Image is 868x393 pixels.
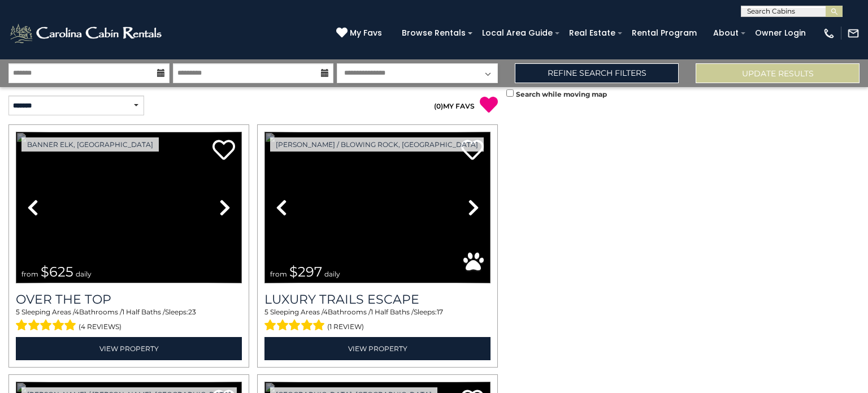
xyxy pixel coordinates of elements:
img: phone-regular-white.png [823,27,835,40]
img: dummy-image.jpg [16,132,242,283]
img: White-1-2.png [8,22,165,45]
img: mail-regular-white.png [847,27,860,40]
a: Browse Rentals [396,24,471,42]
a: About [708,24,744,42]
a: Rental Program [626,24,702,42]
span: 4 [323,308,328,316]
span: 0 [436,102,441,110]
span: 4 [75,308,79,316]
a: Banner Elk, [GEOGRAPHIC_DATA] [21,137,159,152]
a: Luxury Trails Escape [264,292,491,307]
span: 5 [264,308,268,316]
span: (1 review) [327,319,364,334]
span: 17 [437,308,443,316]
img: dummy-image.jpg [264,132,491,283]
a: (0)MY FAVS [434,102,475,110]
span: from [21,270,38,278]
div: Sleeping Areas / Bathrooms / Sleeps: [16,307,242,334]
div: Sleeping Areas / Bathrooms / Sleeps: [264,307,491,334]
a: Owner Login [749,24,811,42]
span: (4 reviews) [79,319,121,334]
span: daily [76,270,92,278]
a: View Property [264,337,491,360]
span: 1 Half Baths / [122,308,165,316]
button: Update Results [696,63,860,83]
span: 1 Half Baths / [371,308,414,316]
a: Over The Top [16,292,242,307]
span: $625 [41,264,73,280]
input: Search while moving map [506,89,514,97]
a: Refine Search Filters [515,63,679,83]
span: daily [324,270,340,278]
span: from [270,270,287,278]
small: Search while moving map [516,90,607,98]
a: My Favs [336,27,385,40]
a: Local Area Guide [476,24,558,42]
span: ( ) [434,102,443,110]
span: My Favs [350,27,382,39]
a: [PERSON_NAME] / Blowing Rock, [GEOGRAPHIC_DATA] [270,137,484,152]
a: Add to favorites [212,139,235,163]
span: $297 [289,264,322,280]
span: 23 [188,308,196,316]
a: View Property [16,337,242,360]
span: 5 [16,308,20,316]
a: Real Estate [563,24,621,42]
